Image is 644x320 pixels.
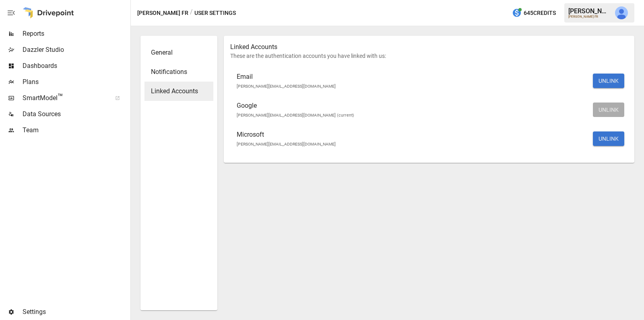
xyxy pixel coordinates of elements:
[237,130,589,139] span: Microsoft
[593,74,624,88] button: UNLINK
[144,43,213,62] div: General
[151,67,207,77] span: Notifications
[524,8,556,18] span: 645 Credits
[144,82,213,101] div: Linked Accounts
[23,61,129,71] span: Dashboards
[58,92,63,102] span: ™
[568,7,610,15] div: [PERSON_NAME]
[23,93,106,103] span: SmartModel
[237,84,336,89] span: [PERSON_NAME][EMAIL_ADDRESS][DOMAIN_NAME]
[593,131,624,146] button: UNLINK
[230,52,628,60] p: These are the authentication accounts you have linked with us:
[237,72,589,82] span: Email
[237,142,336,147] span: [PERSON_NAME][EMAIL_ADDRESS][DOMAIN_NAME]
[610,2,633,24] button: Julie Wilton
[151,48,207,57] span: General
[23,307,129,317] span: Settings
[23,29,129,39] span: Reports
[23,109,129,119] span: Data Sources
[137,8,188,18] button: [PERSON_NAME] FR
[593,103,624,117] button: UNLINK
[237,101,589,111] span: Google
[568,15,610,18] div: [PERSON_NAME] FR
[190,8,193,18] div: /
[615,6,628,19] img: Julie Wilton
[23,77,129,87] span: Plans
[230,42,628,52] p: Linked Accounts
[151,86,207,96] span: Linked Accounts
[237,113,354,118] span: [PERSON_NAME][EMAIL_ADDRESS][DOMAIN_NAME] (current)
[509,6,559,21] button: 645Credits
[144,62,213,82] div: Notifications
[23,45,129,55] span: Dazzler Studio
[23,125,129,135] span: Team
